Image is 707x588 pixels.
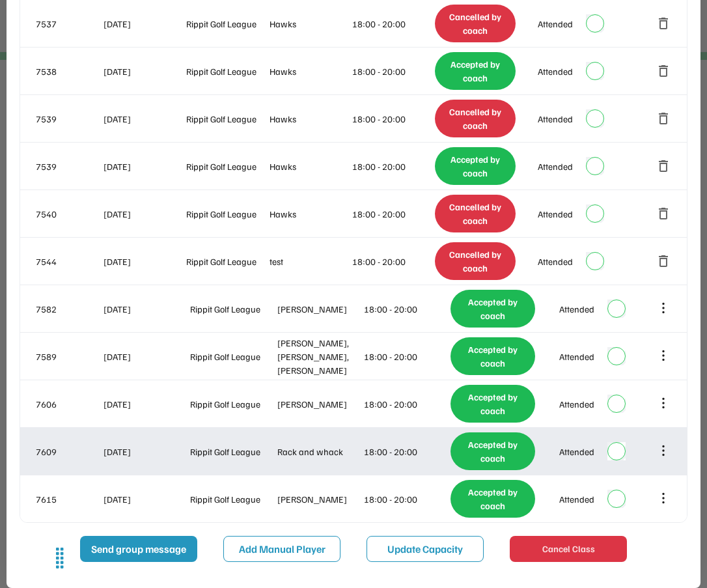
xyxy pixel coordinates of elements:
div: Attended [538,160,573,173]
div: 7615 [36,492,101,506]
button: delete [656,206,671,221]
div: Rippit Golf League [186,207,266,221]
div: Attended [538,17,573,31]
button: delete [656,253,671,269]
div: 7582 [36,302,101,316]
div: Hawks [270,64,350,78]
div: 7539 [36,112,101,126]
div: [PERSON_NAME], [PERSON_NAME], [PERSON_NAME] [277,336,361,377]
div: 7544 [36,255,101,268]
div: 18:00 - 20:00 [352,64,432,78]
div: [DATE] [104,255,184,268]
div: [DATE] [104,17,184,31]
div: test [270,255,350,268]
div: Attended [559,350,594,363]
div: [DATE] [104,350,187,363]
div: Accepted by coach [435,147,515,185]
div: Attended [538,255,573,268]
div: [DATE] [104,445,187,458]
div: Cancelled by coach [435,5,515,42]
div: Rippit Golf League [190,302,274,316]
div: Cancelled by coach [435,195,515,232]
div: Rack and whack [277,445,361,458]
div: Cancelled by coach [435,100,515,137]
button: delete [656,63,671,79]
div: 7539 [36,160,101,173]
div: [DATE] [104,302,187,316]
button: Cancel Class [510,536,627,562]
div: Rippit Golf League [190,492,274,506]
div: Attended [559,397,594,411]
div: Attended [538,112,573,126]
div: 18:00 - 20:00 [352,17,432,31]
div: 7589 [36,350,101,363]
div: Accepted by coach [451,290,534,328]
div: Attended [559,492,594,506]
div: 18:00 - 20:00 [352,160,432,173]
div: [DATE] [104,112,184,126]
div: [DATE] [104,64,184,78]
div: [DATE] [104,160,184,173]
div: Rippit Golf League [186,255,266,268]
button: delete [656,158,671,174]
button: Send group message [80,536,197,562]
div: Attended [538,207,573,221]
div: Rippit Golf League [190,397,274,411]
div: 18:00 - 20:00 [364,445,448,458]
div: Hawks [270,17,350,31]
div: Rippit Golf League [186,17,266,31]
button: delete [656,111,671,126]
div: Attended [538,64,573,78]
div: Rippit Golf League [186,112,266,126]
div: Accepted by coach [451,385,534,423]
div: 18:00 - 20:00 [364,350,448,363]
div: 18:00 - 20:00 [352,255,432,268]
div: 7609 [36,445,101,458]
button: Update Capacity [367,536,484,562]
div: 7538 [36,64,101,78]
div: Rippit Golf League [190,445,274,458]
div: 18:00 - 20:00 [364,397,448,411]
div: 18:00 - 20:00 [352,207,432,221]
div: [DATE] [104,207,184,221]
div: 7606 [36,397,101,411]
div: 18:00 - 20:00 [352,112,432,126]
div: Rippit Golf League [186,64,266,78]
div: Cancelled by coach [435,242,515,280]
div: Attended [559,445,594,458]
div: [PERSON_NAME] [277,492,361,506]
div: [PERSON_NAME] [277,302,361,316]
div: Hawks [270,207,350,221]
div: Hawks [270,112,350,126]
div: Accepted by coach [451,337,534,375]
div: [DATE] [104,397,187,411]
div: Accepted by coach [451,432,534,470]
div: 7537 [36,17,101,31]
div: Rippit Golf League [190,350,274,363]
div: Attended [559,302,594,316]
button: Add Manual Player [223,536,340,562]
div: 7540 [36,207,101,221]
div: Accepted by coach [435,52,515,90]
div: Hawks [270,160,350,173]
div: [DATE] [104,492,187,506]
button: delete [656,16,671,31]
div: 18:00 - 20:00 [364,492,448,506]
div: Accepted by coach [451,480,534,518]
div: [PERSON_NAME] [277,397,361,411]
div: 18:00 - 20:00 [364,302,448,316]
div: Rippit Golf League [186,160,266,173]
